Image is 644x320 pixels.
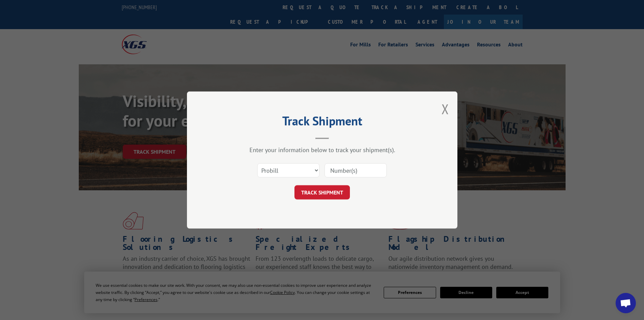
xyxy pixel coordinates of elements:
button: Close modal [442,100,449,118]
h2: Track Shipment [221,116,424,129]
input: Number(s) [325,163,387,177]
a: Open chat [616,293,636,313]
button: TRACK SHIPMENT [294,185,350,199]
div: Enter your information below to track your shipment(s). [221,146,424,154]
